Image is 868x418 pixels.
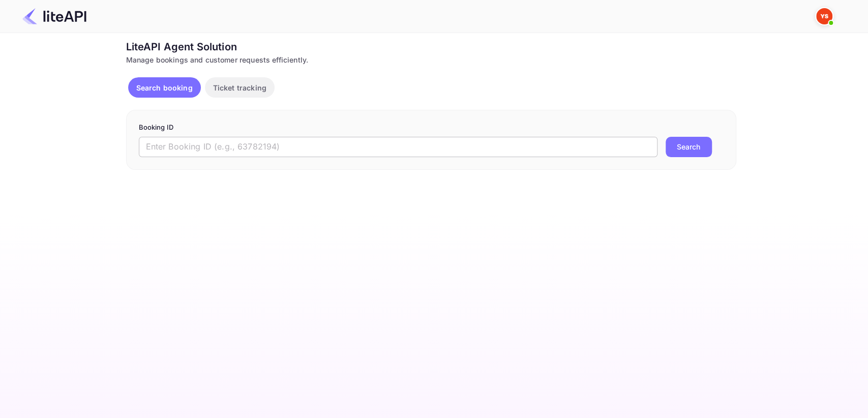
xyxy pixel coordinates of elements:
p: Ticket tracking [213,82,266,93]
div: LiteAPI Agent Solution [126,39,736,54]
p: Booking ID [139,123,724,133]
img: LiteAPI Logo [22,8,86,24]
p: Search booking [136,82,193,93]
button: Search [666,137,712,157]
div: Manage bookings and customer requests efficiently. [126,54,736,65]
input: Enter Booking ID (e.g., 63782194) [139,137,657,157]
img: Yandex Support [816,8,832,24]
